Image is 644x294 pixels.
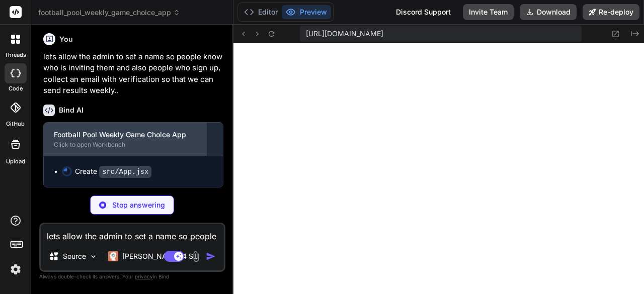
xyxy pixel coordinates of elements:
button: Download [520,4,577,20]
button: Re-deploy [583,4,639,20]
img: Claude 4 Sonnet [108,251,118,261]
p: Source [63,251,86,261]
p: Always double-check its answers. Your in Bind [39,272,225,281]
img: attachment [190,251,202,262]
button: Preview [282,5,331,19]
span: [URL][DOMAIN_NAME] [306,29,383,39]
div: Discord Support [390,4,457,20]
button: Invite Team [463,4,514,20]
p: Stop answering [112,200,165,210]
iframe: Preview [233,43,644,294]
img: Pick Models [89,252,98,261]
h6: You [59,34,73,44]
div: Create [75,166,151,177]
div: Football Pool Weekly Game Choice App [54,130,196,140]
h6: Bind AI [59,105,84,115]
label: GitHub [6,120,25,128]
span: football_pool_weekly_game_choice_app [38,8,180,18]
img: icon [206,251,216,261]
label: Upload [6,157,25,166]
span: privacy [135,273,153,279]
button: Editor [240,5,282,19]
button: Football Pool Weekly Game Choice AppClick to open Workbench [44,123,206,156]
p: lets allow the admin to set a name so people know who is inviting them and also people who sign u... [43,51,223,96]
label: threads [5,51,26,59]
code: src/App.jsx [99,166,151,178]
label: code [9,84,23,93]
img: settings [7,261,24,278]
div: Click to open Workbench [54,141,196,149]
p: [PERSON_NAME] 4 S.. [122,251,197,261]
